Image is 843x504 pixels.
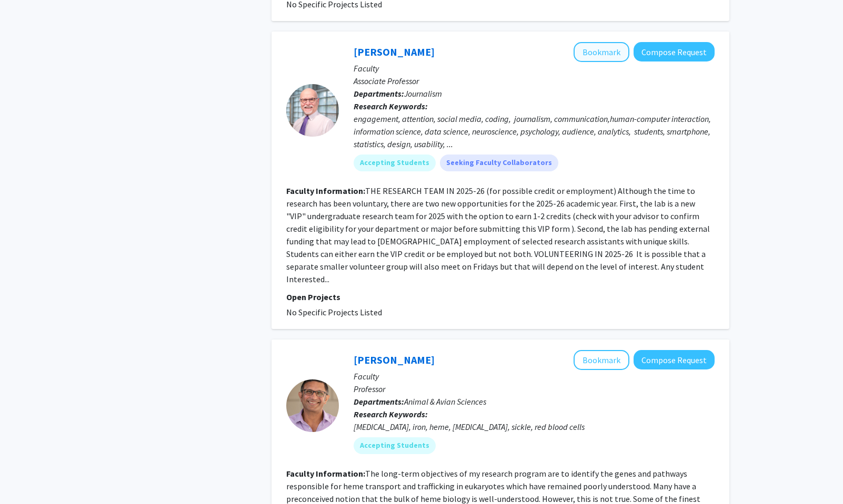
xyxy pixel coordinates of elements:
[286,468,365,479] b: Faculty Information:
[354,88,404,99] b: Departments:
[354,420,715,433] div: [MEDICAL_DATA], iron, heme, [MEDICAL_DATA], sickle, red blood cells
[354,155,436,171] mat-chip: Accepting Students
[354,383,715,395] p: Professor
[8,457,45,496] iframe: Chat
[286,186,365,196] b: Faculty Information:
[354,370,715,383] p: Faculty
[354,112,715,150] div: engagement, attention, social media, coding, journalism, communication,human-computer interaction...
[574,350,629,370] button: Add Iqbal Hamza to Bookmarks
[574,42,629,62] button: Add Ronald Yaros to Bookmarks
[354,437,436,454] mat-chip: Accepting Students
[404,88,442,99] span: Journalism
[354,396,404,407] b: Departments:
[286,291,715,303] p: Open Projects
[634,350,715,369] button: Compose Request to Iqbal Hamza
[354,101,428,111] b: Research Keywords:
[440,155,558,171] mat-chip: Seeking Faculty Collaborators
[354,45,435,58] a: [PERSON_NAME]
[354,409,428,419] b: Research Keywords:
[354,75,715,87] p: Associate Professor
[286,307,382,317] span: No Specific Projects Listed
[354,353,435,366] a: [PERSON_NAME]
[354,62,715,75] p: Faculty
[404,396,486,407] span: Animal & Avian Sciences
[634,42,715,61] button: Compose Request to Ronald Yaros
[286,186,710,284] fg-read-more: THE RESEARCH TEAM IN 2025-26 (for possible credit or employment) Although the time to research ha...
